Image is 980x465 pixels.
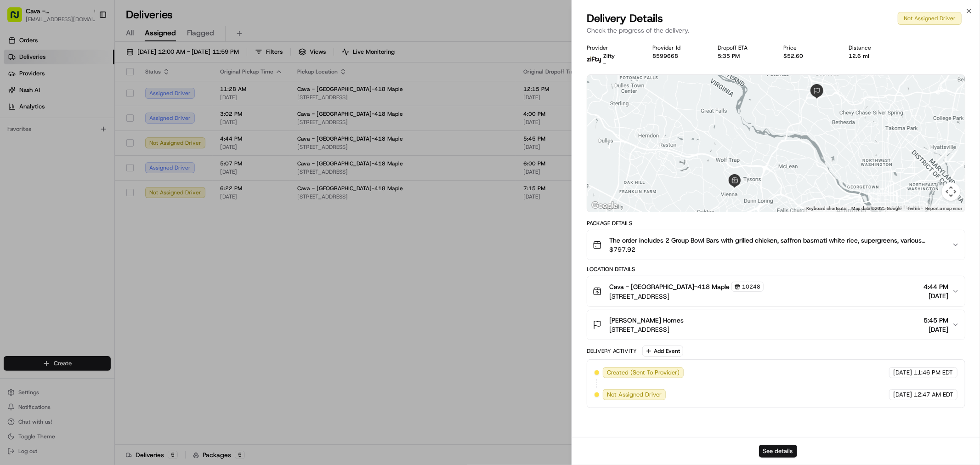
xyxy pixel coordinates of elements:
[923,316,948,325] span: 5:45 PM
[925,206,962,211] a: Report a map error
[65,155,111,163] a: Powered byPylon
[91,156,111,163] span: Pylon
[587,310,965,340] button: [PERSON_NAME] Homes[STREET_ADDRESS]5:45 PM[DATE]
[587,52,601,67] img: zifty-logo-trans-sq.png
[589,200,620,212] a: Open this area in Google Maps (opens a new window)
[849,52,900,60] div: 12.6 mi
[907,206,920,211] a: Terms (opens in new tab)
[587,266,965,273] div: Location Details
[718,44,769,51] div: Dropoff ETA
[587,230,965,260] button: The order includes 2 Group Bowl Bars with grilled chicken, saffron basmati white rice, supergreen...
[923,282,948,291] span: 4:44 PM
[642,346,683,357] button: Add Event
[31,97,116,104] div: We're available if you need us!
[783,44,834,51] div: Price
[6,130,74,146] a: 📗Knowledge Base
[718,52,769,60] div: 5:35 PM
[914,391,953,399] span: 12:47 AM EDT
[851,206,901,211] span: Map data ©2025 Google
[587,220,965,227] div: Package Details
[31,88,151,97] div: Start new chat
[759,445,797,458] button: See details
[587,11,663,26] span: Delivery Details
[156,91,167,102] button: Start new chat
[587,44,638,51] div: Provider
[607,369,680,377] span: Created (Sent To Provider)
[609,292,764,301] span: [STREET_ADDRESS]
[893,369,912,377] span: [DATE]
[9,88,26,104] img: 1736555255976-a54dd68f-1ca7-489b-9aae-adbdc363a1c4
[24,59,152,69] input: Clear
[587,347,637,355] div: Delivery Activity
[806,205,846,212] button: Keyboard shortcuts
[87,133,147,142] span: API Documentation
[607,391,662,399] span: Not Assigned Driver
[914,369,953,377] span: 11:46 PM EDT
[603,52,615,60] span: Zifty
[18,133,70,142] span: Knowledge Base
[652,52,678,60] button: 8599668
[78,134,85,142] div: 💻
[783,52,834,60] div: $52.60
[609,325,684,334] span: [STREET_ADDRESS]
[589,200,620,212] img: Google
[609,282,730,291] span: Cava - [GEOGRAPHIC_DATA]-418 Maple
[923,325,948,334] span: [DATE]
[742,283,760,290] span: 10248
[942,182,960,201] button: Map camera controls
[652,44,703,51] div: Provider Id
[849,44,900,51] div: Distance
[893,391,912,399] span: [DATE]
[609,236,945,245] span: The order includes 2 Group Bowl Bars with grilled chicken, saffron basmati white rice, supergreen...
[9,37,167,51] p: Welcome 👋
[609,316,684,325] span: [PERSON_NAME] Homes
[9,134,17,142] div: 📗
[9,9,28,28] img: Nash
[587,276,965,306] button: Cava - [GEOGRAPHIC_DATA]-418 Maple10248[STREET_ADDRESS]4:44 PM[DATE]
[923,291,948,301] span: [DATE]
[587,26,965,35] p: Check the progress of the delivery.
[609,245,945,254] span: $797.92
[603,60,606,67] span: -
[74,130,151,146] a: 💻API Documentation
